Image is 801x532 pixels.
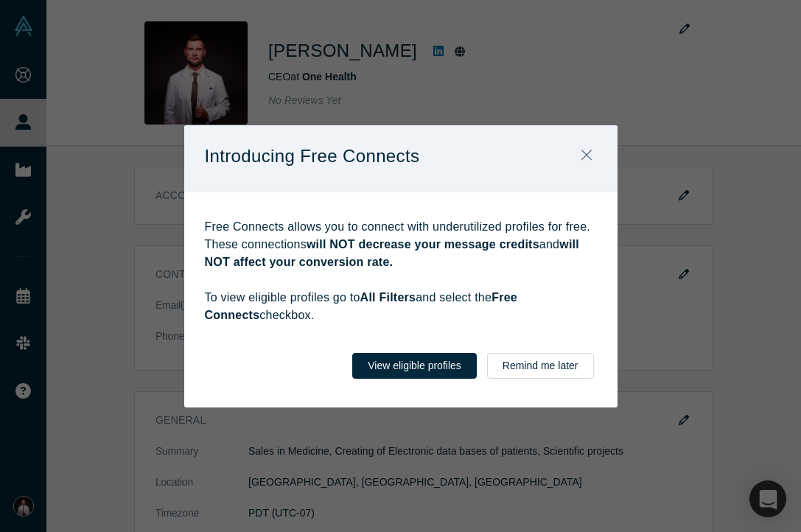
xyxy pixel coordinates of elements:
[571,141,602,172] button: Close
[205,141,420,172] p: Introducing Free Connects
[205,238,580,268] strong: will NOT affect your conversion rate.
[360,291,416,304] strong: All Filters
[352,353,477,379] button: View eligible profiles
[205,291,517,321] strong: Free Connects
[205,218,597,324] p: Free Connects allows you to connect with underutilized profiles for free. These connections and T...
[487,353,594,379] button: Remind me later
[307,238,539,251] strong: will NOT decrease your message credits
